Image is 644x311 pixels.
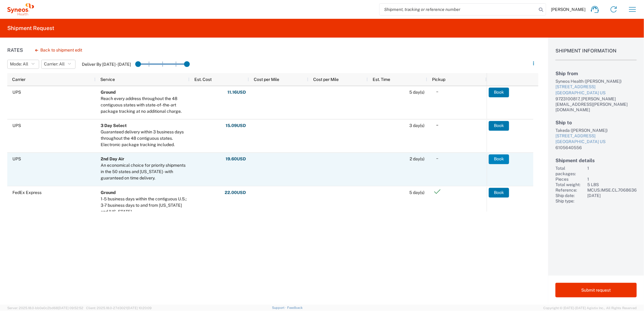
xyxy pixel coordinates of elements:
div: [GEOGRAPHIC_DATA] US [555,139,637,145]
button: 19.60USD [225,154,246,164]
div: 5 LBS [587,182,637,187]
span: [PERSON_NAME] [551,7,585,12]
span: Carrier: All [44,61,65,67]
span: [DATE] 09:52:52 [58,306,83,310]
span: FedEx Express [12,190,42,195]
span: Server: 2025.18.0-bb0e0c2bd68 [7,306,83,310]
div: 1-5 business days within the contiguous U.S.; 3-7 business days to and from Alaska and Hawaii [101,196,187,215]
button: Book [489,154,509,164]
span: UPS [12,123,21,128]
button: 11.16USD [227,88,246,97]
div: [DATE] [587,193,637,198]
h2: Ship to [555,120,637,125]
h1: Rates [7,47,23,53]
button: 22.00USD [224,188,246,197]
span: Cost per Mile [254,77,279,82]
button: Book [489,188,509,197]
span: Copyright © [DATE]-[DATE] Agistix Inc., All Rights Reserved [543,305,637,311]
b: Ground [101,90,116,95]
strong: 22.00 USD [225,190,246,196]
b: 2nd Day Air [101,156,124,161]
div: 9723100817, [PERSON_NAME][EMAIL_ADDRESS][PERSON_NAME][DOMAIN_NAME] [555,96,637,112]
div: Guaranteed delivery within 3 business days throughout the 48 contiguous states. Electronic packag... [101,129,187,148]
span: Pickup [432,77,445,82]
span: 5 day(s) [409,90,424,95]
a: [STREET_ADDRESS][GEOGRAPHIC_DATA] US [555,84,637,96]
span: UPS [12,156,21,161]
button: Book [489,121,509,131]
button: Book [489,88,509,97]
div: Ship date: [555,193,585,198]
span: Service [100,77,115,82]
span: 2 day(s) [410,156,424,161]
span: Est. Time [373,77,390,82]
h1: Shipment Information [555,48,637,60]
div: Total packages: [555,166,585,176]
span: Est. Cost [194,77,212,82]
div: Ship type: [555,198,585,204]
span: Client: 2025.18.0-27d3021 [86,306,152,310]
button: 15.09USD [225,121,246,131]
div: An economical choice for priority shipments in the 50 states and Puerto Rico - with guaranteed on... [101,162,187,181]
div: Pieces [555,176,585,182]
span: UPS [12,90,21,95]
div: 6105640556 [555,145,637,150]
div: [STREET_ADDRESS] [555,84,637,90]
b: 3 Day Select [101,123,127,128]
div: [GEOGRAPHIC_DATA] US [555,90,637,96]
span: Mode: All [10,61,28,67]
div: Reference: [555,187,585,193]
div: Syneos Health ([PERSON_NAME]) [555,79,637,84]
a: Support [272,306,287,309]
strong: 15.09 USD [226,123,246,129]
span: Cost per Mile [313,77,339,82]
h2: Shipment Request [7,25,54,32]
button: Mode: All [7,60,39,69]
div: [STREET_ADDRESS] [555,133,637,139]
a: [STREET_ADDRESS][GEOGRAPHIC_DATA] US [555,133,637,145]
div: 1 [587,176,637,182]
button: Back to shipment edit [30,45,87,55]
span: Carrier [12,77,25,82]
b: Ground [101,190,116,195]
div: MCUS.IMSE.CL.7068636 [587,187,637,193]
div: 1 [587,166,637,176]
a: Feedback [287,306,303,309]
label: Deliver By [DATE] - [DATE] [82,62,131,67]
div: Takeda ([PERSON_NAME]) [555,128,637,133]
div: Total weight: [555,182,585,187]
span: 3 day(s) [409,123,424,128]
h2: Shipment details [555,158,637,163]
button: Carrier: All [41,60,75,69]
button: Submit request [555,283,637,297]
h2: Ship from [555,71,637,76]
div: Reach every address throughout the 48 contiguous states with state-of-the-art package tracking at... [101,95,187,115]
span: 5 day(s) [409,190,424,195]
input: Shipment, tracking or reference number [380,4,537,15]
strong: 11.16 USD [227,89,246,95]
span: [DATE] 10:20:09 [127,306,152,310]
strong: 19.60 USD [226,156,246,162]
